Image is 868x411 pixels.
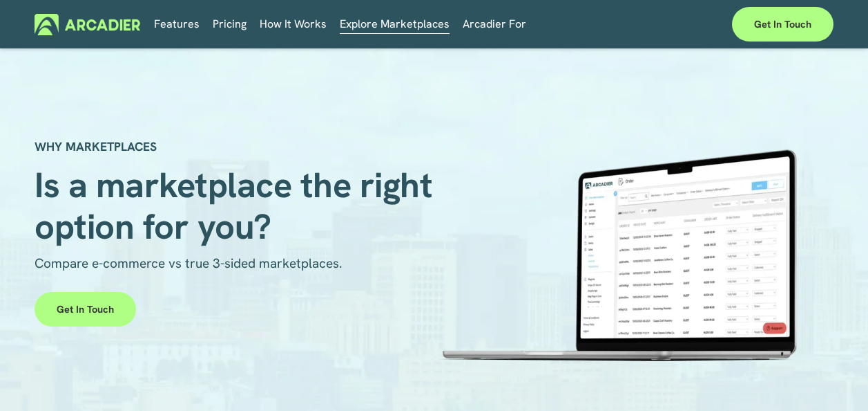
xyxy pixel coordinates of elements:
span: Arcadier For [463,15,526,34]
span: Is a marketplace the right option for you? [35,162,441,249]
a: Pricing [213,13,247,35]
a: Get in touch [732,7,833,42]
strong: WHY MARKETPLACES [35,138,157,154]
a: Get in touch [35,292,136,327]
img: Arcadier [35,14,140,35]
a: folder dropdown [260,13,327,35]
span: Compare e-commerce vs true 3-sided marketplaces. [35,255,343,272]
a: folder dropdown [463,13,526,35]
span: How It Works [260,15,327,34]
a: Features [154,13,200,35]
a: Explore Marketplaces [340,13,450,35]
